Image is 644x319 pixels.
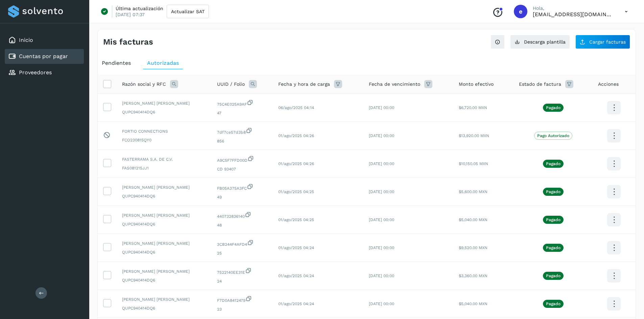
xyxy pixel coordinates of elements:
[546,189,560,194] p: Pagado
[5,33,84,48] div: Inicio
[510,35,570,49] button: Descarga plantilla
[122,221,206,227] span: QUPC940414DQ6
[546,301,560,306] p: Pagado
[122,81,166,88] span: Razón social y RFC
[217,81,245,88] span: UUID / Folio
[217,250,268,256] span: 25
[278,81,330,88] span: Fecha y hora de carga
[278,105,314,110] span: 06/ago/2025 04:14
[217,239,268,247] span: 3CB244F4AFD4
[217,306,268,312] span: 23
[278,273,314,278] span: 01/ago/2025 04:24
[278,301,314,306] span: 01/ago/2025 04:24
[122,268,206,274] span: [PERSON_NAME] [PERSON_NAME]
[122,240,206,246] span: [PERSON_NAME] [PERSON_NAME]
[147,60,179,66] span: Autorizadas
[122,305,206,311] span: QUPC940414DQ6
[217,166,268,172] span: CD 93407
[171,9,205,14] span: Actualizar SAT
[5,65,84,80] div: Proveedores
[5,49,84,64] div: Cuentas por pagar
[122,193,206,199] span: QUPC940414DQ6
[369,105,394,110] span: [DATE] 00:00
[369,217,394,222] span: [DATE] 00:00
[546,161,560,166] p: Pagado
[524,39,566,44] span: Descarga plantilla
[278,189,314,194] span: 01/ago/2025 04:25
[459,217,487,222] span: $5,040.00 MXN
[369,133,394,138] span: [DATE] 00:00
[122,100,206,106] span: [PERSON_NAME] [PERSON_NAME]
[369,161,394,166] span: [DATE] 00:00
[122,156,206,162] span: FASTERRAMA S.A. DE C.V.
[369,189,394,194] span: [DATE] 00:00
[546,273,560,278] p: Pagado
[19,69,52,76] a: Proveedores
[19,53,68,59] a: Cuentas por pagar
[217,194,268,200] span: 49
[217,99,268,107] span: 75C4E025A9AF
[459,133,489,138] span: $13,920.00 MXN
[217,183,268,191] span: FB05A375A3FC
[369,245,394,250] span: [DATE] 00:00
[122,137,206,143] span: FCO230815QY0
[519,81,561,88] span: Estado de factura
[167,5,209,18] button: Actualizar SAT
[459,105,487,110] span: $6,720.00 MXN
[122,165,206,171] span: FAS081215JJ1
[278,133,314,138] span: 01/ago/2025 04:26
[589,39,626,44] span: Cargar facturas
[546,217,560,222] p: Pagado
[103,37,153,47] h4: Mis facturas
[369,273,394,278] span: [DATE] 00:00
[459,189,487,194] span: $5,600.00 MXN
[278,245,314,250] span: 01/ago/2025 04:24
[122,296,206,302] span: [PERSON_NAME] [PERSON_NAME]
[217,222,268,228] span: 48
[598,81,619,88] span: Acciones
[217,295,268,303] span: F7D0A8412479
[459,161,488,166] span: $10,150.05 MXN
[102,60,131,66] span: Pendientes
[116,5,163,11] p: Última actualización
[217,155,268,163] span: A9C5F7FFD00D
[575,35,630,49] button: Cargar facturas
[217,278,268,284] span: 24
[459,301,487,306] span: $5,040.00 MXN
[116,11,145,18] p: [DATE] 07:37
[217,267,268,275] span: 7522140EE31E
[122,109,206,115] span: QUPC940414DQ6
[546,245,560,250] p: Pagado
[217,211,268,219] span: 440732836140
[217,138,268,144] span: 856
[122,212,206,218] span: [PERSON_NAME] [PERSON_NAME]
[122,128,206,134] span: FORTIO CONNECTIONS
[217,127,268,135] span: 7df7ce57d3b8
[19,37,33,43] a: Inicio
[122,184,206,190] span: [PERSON_NAME] [PERSON_NAME]
[459,273,487,278] span: $3,360.00 MXN
[459,81,494,88] span: Monto efectivo
[369,81,420,88] span: Fecha de vencimiento
[546,105,560,110] p: Pagado
[278,217,314,222] span: 01/ago/2025 04:25
[122,249,206,255] span: QUPC940414DQ6
[533,5,614,11] p: Hola,
[369,301,394,306] span: [DATE] 00:00
[533,11,614,18] p: eestrada@grupo-gmx.com
[459,245,487,250] span: $9,520.00 MXN
[278,161,314,166] span: 01/ago/2025 04:26
[122,277,206,283] span: QUPC940414DQ6
[537,133,569,138] p: Pago Autorizado
[217,110,268,116] span: 47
